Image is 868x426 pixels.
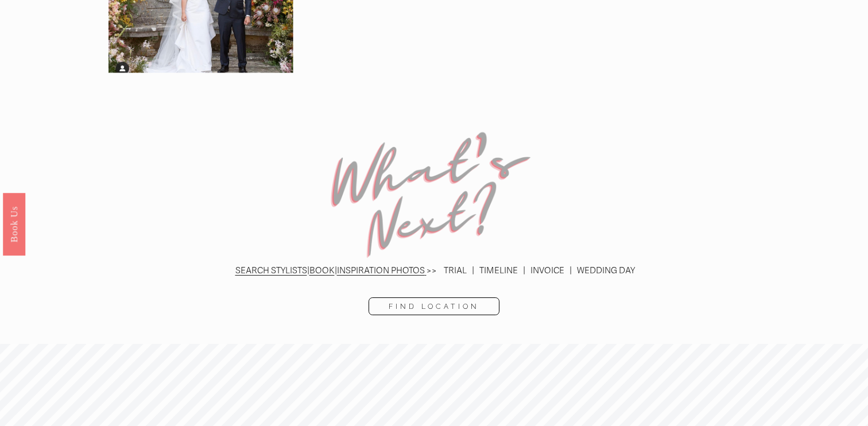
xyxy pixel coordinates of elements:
[337,265,425,276] a: INSPIRATION PHOTOS
[235,265,307,276] a: SEARCH STYLISTS
[369,297,499,315] a: Find Location
[309,265,335,276] a: BOOK
[3,193,25,255] a: Book Us
[95,263,774,278] p: | | >> TRIAL | TIMELINE | INVOICE | WEDDING DAY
